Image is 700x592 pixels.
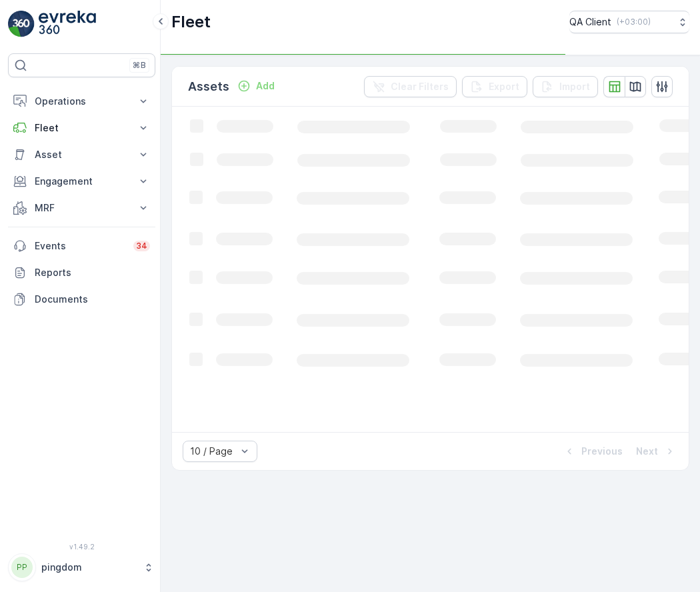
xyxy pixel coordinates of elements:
[35,175,129,188] p: Engagement
[8,553,155,581] button: PPpingdom
[636,445,658,458] p: Next
[35,148,129,161] p: Asset
[35,95,129,108] p: Operations
[8,168,155,195] button: Engagement
[11,557,33,578] div: PP
[35,201,129,215] p: MRF
[559,80,590,93] p: Import
[8,11,35,37] img: logo
[256,79,275,93] p: Add
[533,76,598,97] button: Import
[8,543,155,551] span: v 1.49.2
[41,561,137,574] p: pingdom
[188,77,229,96] p: Assets
[35,239,125,253] p: Events
[35,266,150,279] p: Reports
[8,115,155,141] button: Fleet
[569,11,689,33] button: QA Client(+03:00)
[581,445,623,458] p: Previous
[635,443,678,459] button: Next
[8,88,155,115] button: Operations
[232,78,280,94] button: Add
[35,121,129,135] p: Fleet
[8,195,155,221] button: MRF
[364,76,457,97] button: Clear Filters
[489,80,519,93] p: Export
[8,259,155,286] a: Reports
[462,76,527,97] button: Export
[8,141,155,168] button: Asset
[171,11,211,33] p: Fleet
[39,11,96,37] img: logo_light-DOdMpM7g.png
[561,443,624,459] button: Previous
[8,233,155,259] a: Events34
[391,80,449,93] p: Clear Filters
[136,241,147,251] p: 34
[133,60,146,71] p: ⌘B
[569,15,611,29] p: QA Client
[617,17,651,27] p: ( +03:00 )
[35,293,150,306] p: Documents
[8,286,155,313] a: Documents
